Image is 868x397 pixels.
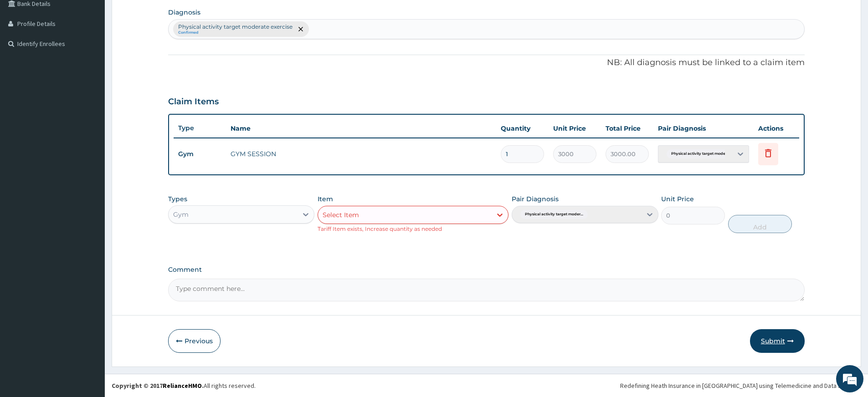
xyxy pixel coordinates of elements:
textarea: Type your message and hit 'Enter' [5,249,174,280]
td: Gym [174,146,226,163]
div: Gym [173,210,189,219]
img: d_794563401_company_1708531726252_794563401 [17,46,37,68]
button: Previous [168,329,221,353]
a: RelianceHMO [163,382,202,390]
label: Pair Diagnosis [512,194,559,204]
div: Minimize live chat window [149,5,171,26]
th: Unit Price [549,119,601,137]
th: Name [226,119,496,137]
span: We're online! [53,115,126,207]
th: Pair Diagnosis [653,119,754,137]
label: Diagnosis [168,8,200,17]
div: Redefining Heath Insurance in [GEOGRAPHIC_DATA] using Telemedicine and Data Science! [620,381,861,390]
label: Item [318,194,333,204]
strong: Copyright © 2017 . [112,382,204,390]
th: Total Price [601,119,653,137]
small: Tariff Item exists, Increase quantity as needed [318,225,442,232]
div: Select Item [323,210,359,219]
label: Types [168,195,187,203]
footer: All rights reserved. [105,374,868,397]
button: Submit [750,329,805,353]
div: Chat with us now [47,51,153,63]
p: NB: All diagnosis must be linked to a claim item [168,57,805,69]
th: Type [174,120,226,137]
td: GYM SESSION [226,145,496,163]
h3: Claim Items [168,97,219,107]
th: Quantity [496,119,549,137]
label: Unit Price [661,194,694,204]
label: Comment [168,266,805,274]
th: Actions [754,119,799,137]
button: Add [728,215,792,233]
